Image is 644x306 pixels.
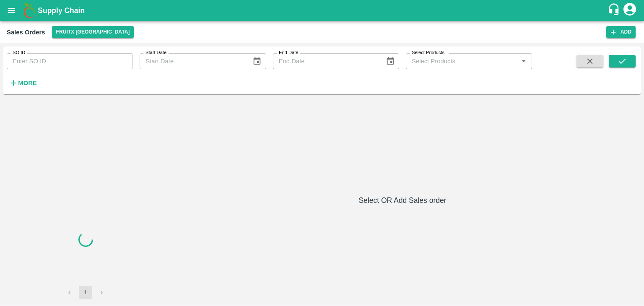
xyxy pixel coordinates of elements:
label: Select Products [412,49,444,56]
strong: More [18,80,37,86]
img: logo [21,2,38,19]
button: Add [606,26,636,38]
button: Choose date [249,53,265,69]
button: Select DC [52,26,134,38]
div: Sales Orders [7,27,45,38]
input: Start Date [140,53,246,69]
h6: Select OR Add Sales order [168,194,637,206]
button: Choose date [382,53,398,69]
button: More [7,76,39,90]
label: SO ID [13,49,25,56]
input: Select Products [408,56,516,67]
input: Enter SO ID [7,53,133,69]
button: Open [518,56,529,67]
div: customer-support [608,3,622,18]
a: Supply Chain [38,5,608,16]
button: page 1 [79,286,92,299]
nav: pagination navigation [62,286,109,299]
label: End Date [279,49,298,56]
button: open drawer [2,1,21,20]
input: End Date [273,53,379,69]
b: Supply Chain [38,6,85,15]
div: account of current user [622,2,637,19]
label: Start Date [145,49,166,56]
